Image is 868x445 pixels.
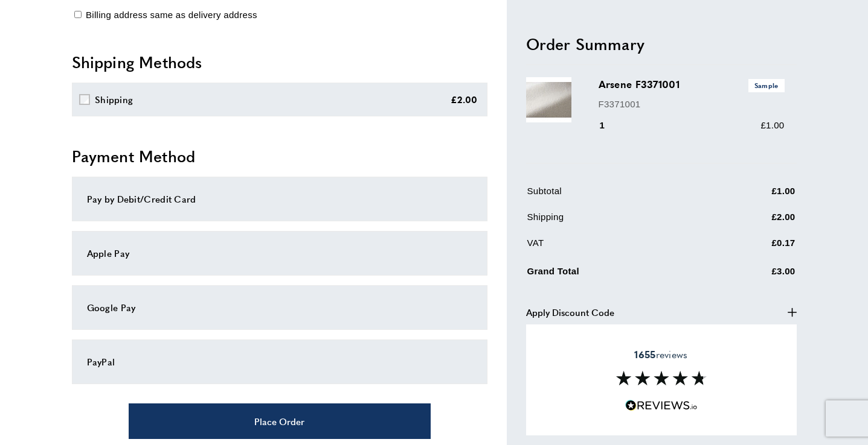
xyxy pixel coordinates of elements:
[712,236,796,259] td: £0.17
[527,184,711,207] td: Subtotal
[526,305,614,319] span: Apply Discount Code
[527,236,711,259] td: VAT
[526,33,797,54] h2: Order Summary
[634,349,687,361] span: reviews
[451,92,478,107] div: £2.00
[87,300,472,315] div: Google Pay
[625,400,698,411] img: Reviews.io 5 stars
[599,96,785,111] p: F3371001
[712,210,796,233] td: £2.00
[526,77,571,122] img: Arsene F3371001
[527,262,711,288] td: Grand Total
[87,355,472,369] div: PayPal
[748,79,785,92] span: Sample
[72,51,487,73] h2: Shipping Methods
[712,184,796,207] td: £1.00
[760,120,784,130] span: £1.00
[87,192,472,206] div: Pay by Debit/Credit Card
[527,210,711,233] td: Shipping
[616,371,707,385] img: Reviews section
[129,403,431,439] button: Place Order
[87,246,472,260] div: Apple Pay
[72,145,487,167] h2: Payment Method
[95,92,133,107] div: Shipping
[74,11,82,18] input: Billing address same as delivery address
[634,347,655,361] strong: 1655
[599,77,785,92] h3: Arsene F3371001
[86,10,257,20] span: Billing address same as delivery address
[712,262,796,288] td: £3.00
[599,118,622,133] div: 1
